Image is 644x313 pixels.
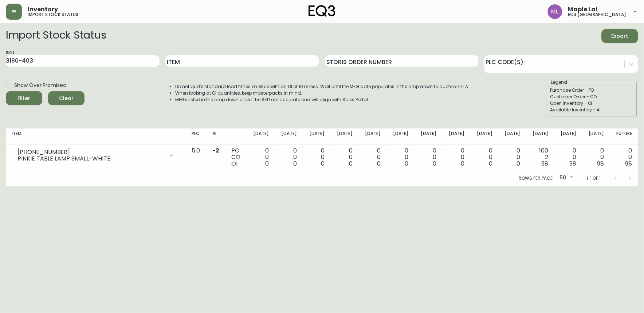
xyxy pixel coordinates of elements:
th: [DATE] [526,128,554,144]
div: 0 0 [253,147,269,167]
span: 0 [461,159,464,168]
li: MFGs listed in the drop down under the SKU are accurate and will align with Sales Portal. [175,96,470,103]
div: Available Inventory - AI [550,107,633,113]
span: 0 [377,159,381,168]
span: 98 [597,159,604,168]
div: 0 0 [364,147,381,167]
div: 0 0 [309,147,325,167]
div: 0 0 [504,147,521,167]
span: 98 [542,159,549,168]
span: 0 [293,159,297,168]
img: logo [309,5,335,17]
th: [DATE] [498,128,526,144]
span: 0 [265,159,269,168]
div: 0 0 [420,147,437,167]
th: AI [207,128,225,144]
p: 1-1 of 1 [586,175,601,182]
span: Inventory [28,7,58,12]
li: Do not quote standard lead times on SKUs with an OI of 10 or less. Wait until the MFG date popula... [175,83,470,90]
span: 98 [569,159,576,168]
th: [DATE] [275,128,303,144]
div: 0 0 [588,147,604,167]
div: 0 0 [280,147,297,167]
th: Future [610,128,638,144]
li: When looking at OI quantities, keep masterpacks in mind. [175,90,470,96]
img: 61e28cffcf8cc9f4e300d877dd684943 [548,4,562,19]
th: [DATE] [443,128,471,144]
span: 0 [405,159,409,168]
button: Clear [48,91,85,105]
span: 0 [517,159,521,168]
div: 0 0 [337,147,353,167]
div: Purchase Order - PO [550,87,633,94]
div: 0 0 [476,147,492,167]
h5: eq3 [GEOGRAPHIC_DATA] [568,12,627,17]
span: -2 [212,146,219,155]
span: Maple Lai [568,7,598,12]
th: [DATE] [582,128,610,144]
div: PO CO [231,147,241,167]
th: [DATE] [470,128,498,144]
div: 0 0 [448,147,465,167]
span: 0 [321,159,325,168]
span: Clear [54,94,79,103]
div: [PHONE_NUMBER] [17,149,164,155]
th: [DATE] [554,128,582,144]
div: PINKIE TABLE LAMP SMALL-WHITE [17,155,164,162]
div: 0 0 [616,147,632,167]
div: Customer Order - CO [550,94,633,100]
th: [DATE] [358,128,386,144]
legend: Legend [550,79,568,86]
h2: Import Stock Status [6,29,106,43]
th: [DATE] [247,128,275,144]
span: 0 [489,159,492,168]
td: 5.0 [186,144,207,170]
th: [DATE] [331,128,359,144]
span: OI [231,159,237,168]
div: 0 0 [560,147,577,167]
div: [PHONE_NUMBER]PINKIE TABLE LAMP SMALL-WHITE [12,147,180,163]
th: PLC [186,128,207,144]
div: Filter [18,94,31,103]
span: 0 [433,159,437,168]
div: 100 2 [532,147,549,167]
span: 0 [349,159,353,168]
div: Open Inventory - OI [550,100,633,107]
span: Export [608,32,632,41]
div: 0 0 [392,147,409,167]
span: Show Over Promised [14,82,66,89]
p: Rows per page: [519,175,554,182]
h5: import stock status [28,12,78,17]
span: 98 [625,159,632,168]
th: [DATE] [415,128,443,144]
div: 50 [557,172,575,184]
th: Item [6,128,186,144]
th: [DATE] [386,128,415,144]
button: Filter [6,91,42,105]
button: Export [602,29,638,43]
th: [DATE] [303,128,331,144]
